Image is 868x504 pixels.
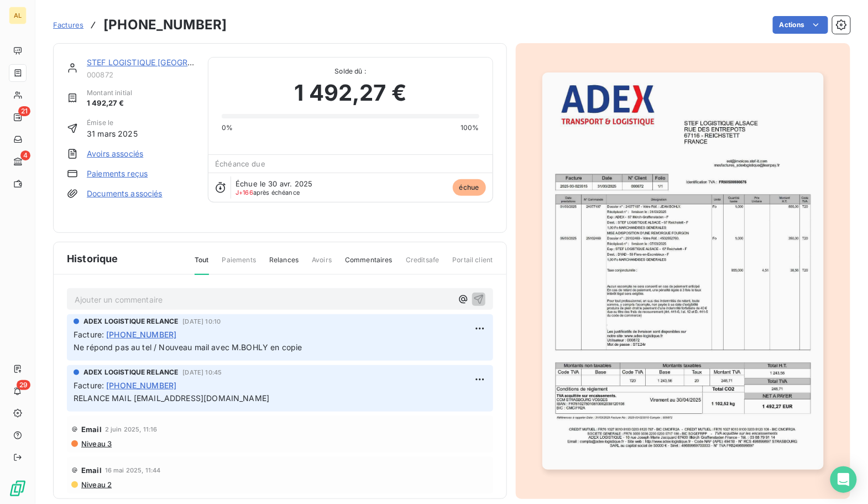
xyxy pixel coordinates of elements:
[83,316,178,326] span: ADEX LOGISTIQUE RELANCE
[106,380,176,391] span: [PHONE_NUMBER]
[74,380,104,391] span: Facture :
[312,255,332,274] span: Avoirs
[406,255,440,274] span: Creditsafe
[195,255,209,275] span: Tout
[830,466,857,493] div: Open Intercom Messenger
[105,467,161,474] span: 16 mai 2025, 11:44
[87,88,132,98] span: Montant initial
[87,118,138,128] span: Émise le
[87,188,163,199] a: Documents associés
[87,148,143,159] a: Avoirs associés
[83,367,178,377] span: ADEX LOGISTIQUE RELANCE
[105,426,158,433] span: 2 juin 2025, 11:16
[236,189,300,196] span: après échéance
[87,98,132,109] span: 1 492,27 €
[53,20,83,29] span: Factures
[17,380,30,390] span: 29
[182,318,221,325] span: [DATE] 10:10
[80,439,112,448] span: Niveau 3
[106,329,176,340] span: [PHONE_NUMBER]
[20,150,30,160] span: 4
[453,179,486,196] span: échue
[74,393,269,403] span: RELANCE MAIL [EMAIL_ADDRESS][DOMAIN_NAME]
[295,76,407,110] span: 1 492,27 €
[236,179,312,188] span: Échue le 30 avr. 2025
[80,480,112,489] span: Niveau 2
[74,342,302,352] span: Ne répond pas au tel / Nouveau mail avec M.BOHLY en copie
[81,466,102,475] span: Email
[222,66,479,76] span: Solde dû :
[87,58,238,67] a: STEF LOGISTIQUE [GEOGRAPHIC_DATA]
[222,255,256,274] span: Paiements
[81,425,102,434] span: Email
[182,369,222,376] span: [DATE] 10:45
[222,123,233,133] span: 0%
[87,128,138,139] span: 31 mars 2025
[9,480,27,497] img: Logo LeanPay
[215,159,265,168] span: Échéance due
[461,123,479,133] span: 100%
[18,106,30,116] span: 21
[345,255,393,274] span: Commentaires
[236,189,253,196] span: J+166
[9,7,27,24] div: AL
[53,19,83,30] a: Factures
[103,15,227,35] h3: [PHONE_NUMBER]
[74,329,104,340] span: Facture :
[773,16,828,34] button: Actions
[542,72,824,470] img: invoice_thumbnail
[269,255,299,274] span: Relances
[452,255,493,274] span: Portail client
[87,70,195,79] span: 000872
[67,251,118,266] span: Historique
[87,168,148,179] a: Paiements reçus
